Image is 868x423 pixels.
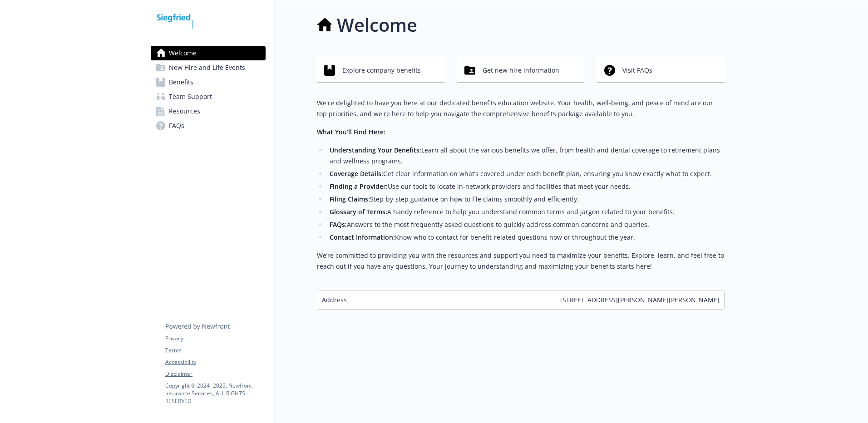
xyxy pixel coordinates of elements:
strong: Glossary of Terms: [330,207,387,216]
h1: Welcome [337,11,417,39]
strong: Filing Claims: [330,195,370,203]
span: Address [322,295,347,305]
span: Resources [169,104,200,118]
a: FAQs [151,118,266,133]
p: Copyright © 2024 - 2025 , Newfront Insurance Services, ALL RIGHTS RESERVED [165,382,265,405]
li: Step-by-step guidance on how to file claims smoothly and efficiently. [327,194,725,205]
strong: Understanding Your Benefits: [330,146,421,154]
a: Privacy [165,334,265,343]
span: [STREET_ADDRESS][PERSON_NAME][PERSON_NAME] [560,295,720,305]
a: Benefits [151,75,266,89]
span: Benefits [169,75,193,89]
button: Visit FAQs [597,57,725,83]
span: Visit FAQs [622,62,652,79]
p: We're delighted to have you here at our dedicated benefits education website. Your health, well-b... [317,98,725,119]
a: Terms [165,346,265,354]
span: Explore company benefits [342,62,421,79]
li: Use our tools to locate in-network providers and facilities that meet your needs. [327,181,725,192]
a: Resources [151,104,266,118]
span: Welcome [169,46,197,60]
li: A handy reference to help you understand common terms and jargon related to your benefits. [327,207,725,217]
span: Get new hire information [483,62,559,79]
li: Know who to contact for benefit-related questions now or throughout the year. [327,232,725,243]
li: Learn all about the various benefits we offer, from health and dental coverage to retirement plan... [327,145,725,167]
p: We’re committed to providing you with the resources and support you need to maximize your benefit... [317,250,725,272]
strong: Coverage Details: [330,169,383,178]
strong: What You’ll Find Here: [317,128,385,136]
span: FAQs [169,118,184,133]
span: New Hire and Life Events [169,60,245,75]
a: Disclaimer [165,370,265,378]
li: Answers to the most frequently asked questions to quickly address common concerns and queries. [327,219,725,230]
strong: Contact Information: [330,233,395,241]
strong: FAQs: [330,220,347,229]
a: New Hire and Life Events [151,60,266,75]
a: Welcome [151,46,266,60]
strong: Finding a Provider: [330,182,388,191]
span: Team Support [169,89,212,104]
button: Get new hire information [457,57,585,83]
li: Get clear information on what’s covered under each benefit plan, ensuring you know exactly what t... [327,168,725,179]
a: Accessibility [165,358,265,366]
button: Explore company benefits [317,57,444,83]
a: Team Support [151,89,266,104]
